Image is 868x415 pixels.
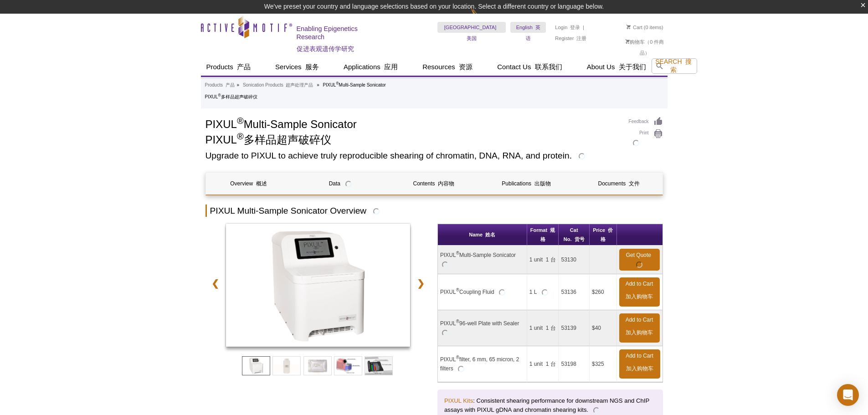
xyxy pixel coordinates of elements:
[527,274,559,310] td: 1 L
[837,384,859,406] div: Open Intercom Messenger
[297,45,354,52] font: 促进表观遗传学研究
[437,22,506,33] a: [GEOGRAPHIC_DATA]
[546,361,556,367] font: 1 台
[201,58,257,76] a: Products 产品
[619,63,646,71] font: 关于我们
[243,81,313,89] a: Sonication Products 超声处理产品
[205,94,257,99] font: PIXUL 多样品超声破碎仪
[456,355,459,360] sup: ®
[629,129,663,139] a: Print
[438,310,527,346] td: PIXUL 96-well Plate with Sealer
[438,246,527,274] td: PIXUL Multi-Sample Sonicator
[297,25,376,56] h2: Enabling Epigenetics Research
[619,313,660,343] a: Add to Cart加入购物车
[205,205,663,217] h2: PIXUL Multi-Sample Sonicator Overview
[559,224,590,246] th: Cat No.
[417,58,478,76] a: Resources 资源
[527,246,559,274] td: 1 unit
[438,224,527,246] th: Name
[510,22,546,33] a: English
[590,310,616,346] td: $40
[590,274,616,310] td: $260
[655,58,692,73] span: Search
[467,36,477,41] font: 美国
[391,173,477,195] a: Contents 内容物
[576,36,586,41] font: 注册
[619,277,660,307] a: Add to Cart加入购物车
[629,180,640,187] font: 文件
[555,35,586,41] a: Register 注册
[226,224,411,347] img: PIXUL Multi-Sample Sonicator
[559,246,590,274] td: 53130
[317,82,319,87] li: »
[286,82,313,87] font: 超声处理产品
[384,63,398,71] font: 应用
[205,133,331,146] font: PIXUL 多样品超声破碎仪
[527,346,559,382] td: 1 unit
[619,349,660,379] a: Add to Cart加入购物车
[492,58,568,76] a: Contact Us 联系我们
[206,173,292,195] a: Overview 概述
[218,92,221,97] sup: ®
[581,58,652,76] a: About Us 关于我们
[305,63,319,71] font: 服务
[629,117,663,127] a: Feedback
[338,58,403,76] a: Applications 应用
[626,293,653,300] font: 加入购物车
[527,224,559,246] th: Format
[237,116,244,126] sup: ®
[444,397,473,404] a: PIXUL Kits
[270,58,324,76] a: Services 服务
[626,39,630,44] img: Your Cart
[205,273,225,294] a: ❮
[652,57,696,75] button: Search 搜索
[559,274,590,310] td: 53136
[575,236,585,242] font: 货号
[205,82,386,99] li: PIXUL Multi-Sample Sonicator
[576,173,662,195] a: Documents 文件
[226,224,411,349] a: PIXUL Multi-Sample Sonicator
[627,24,642,31] a: Cart
[237,82,240,87] li: »
[456,251,459,256] sup: ®
[237,131,244,141] sup: ®
[459,63,473,71] font: 资源
[444,396,656,415] p: : Consistent shearing performance for downstream NGS and ChIP assays with PIXUL gDNA and chromati...
[534,180,551,187] font: 出版物
[555,24,580,31] a: Login 登录
[622,22,667,62] li: (0 items)
[438,346,527,382] td: PIXUL filter, 6 mm, 65 micron, 2 filters
[456,287,459,292] sup: ®
[535,63,562,71] font: 联系我们
[626,39,664,56] font: 购物车（0 件商品）
[626,329,653,336] font: 加入购物车
[546,256,556,263] font: 1 台
[226,82,235,87] font: 产品
[485,232,495,237] font: 姓名
[205,81,235,89] a: Products 产品
[570,25,580,30] font: 登录
[546,325,556,331] font: 1 台
[619,249,660,271] a: Get Quote
[471,7,495,28] img: Change Here
[298,173,384,195] a: Data
[583,22,584,33] li: |
[456,319,459,324] sup: ®
[527,310,559,346] td: 1 unit
[627,25,631,29] img: Your Cart
[256,180,267,187] font: 概述
[559,310,590,346] td: 53139
[205,117,620,150] h1: PIXUL Multi-Sample Sonicator
[205,152,620,160] h2: Upgrade to PIXUL to achieve truly reproducible shearing of chromatin, DNA, RNA, and protein.
[559,346,590,382] td: 53198
[237,63,251,71] font: 产品
[626,365,653,372] font: 加入购物车
[590,224,616,246] th: Price
[438,274,527,310] td: PIXUL Coupling Fluid
[590,346,616,382] td: $325
[336,81,339,85] sup: ®
[438,180,454,187] font: 内容物
[411,273,431,294] a: ❯
[483,173,569,195] a: Publications 出版物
